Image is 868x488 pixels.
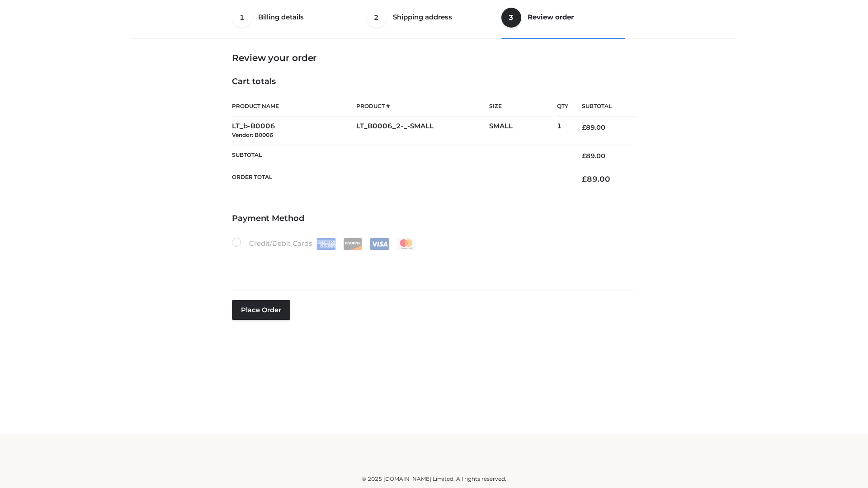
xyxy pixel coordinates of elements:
button: Place order [232,300,290,320]
bdi: 89.00 [582,123,605,131]
h3: Review your order [232,52,636,63]
img: Visa [370,238,389,250]
th: Qty [557,96,568,117]
small: Vendor: B0006 [232,131,273,138]
img: Amex [316,238,336,250]
th: Subtotal [568,96,636,117]
div: © 2025 [DOMAIN_NAME] Limited. All rights reserved. [134,474,734,483]
span: £ [582,152,586,160]
span: £ [582,123,586,131]
img: Mastercard [396,238,416,250]
label: Credit/Debit Cards [232,238,417,250]
span: £ [582,174,587,183]
th: Size [489,96,552,117]
th: Product # [356,96,489,117]
bdi: 89.00 [582,174,610,183]
h4: Cart totals [232,77,636,87]
h4: Payment Method [232,214,636,224]
iframe: Secure payment input frame [230,248,634,281]
td: SMALL [489,117,557,145]
td: 1 [557,117,568,145]
th: Product Name [232,96,356,117]
bdi: 89.00 [582,152,605,160]
td: LT_B0006_2-_-SMALL [356,117,489,145]
td: LT_b-B0006 [232,117,356,145]
th: Order Total [232,167,568,191]
th: Subtotal [232,145,568,167]
img: Discover [343,238,363,250]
